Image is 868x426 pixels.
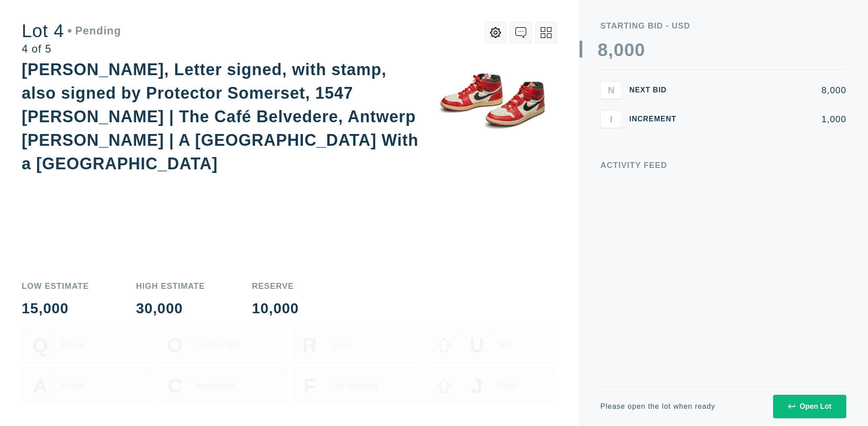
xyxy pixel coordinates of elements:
div: Activity Feed [600,161,846,169]
div: 15,000 [22,301,89,316]
div: 8,000 [691,86,846,95]
div: Open Lot [788,402,831,411]
button: Open Lot [773,395,846,418]
div: 10,000 [252,301,299,316]
div: Reserve [252,282,299,290]
span: I [610,114,613,124]
div: High Estimate [136,282,205,290]
div: 8 [598,41,608,59]
div: Lot 4 [22,22,121,40]
button: I [600,110,622,128]
div: 1,000 [691,115,846,124]
div: Please open the lot when ready [600,403,715,410]
div: , [608,41,613,222]
span: N [608,85,614,95]
div: Low Estimate [22,282,89,290]
div: 4 of 5 [22,43,121,54]
div: [PERSON_NAME], Letter signed, with stamp, also signed by Protector Somerset, 1547 [PERSON_NAME] |... [22,60,419,173]
button: N [600,81,622,99]
div: 30,000 [136,301,205,316]
div: Increment [629,115,684,123]
div: 0 [613,41,624,59]
div: Pending [68,25,121,36]
div: 0 [635,41,645,59]
div: Next Bid [629,86,684,94]
div: Starting Bid - USD [600,22,846,30]
div: 0 [624,41,635,59]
